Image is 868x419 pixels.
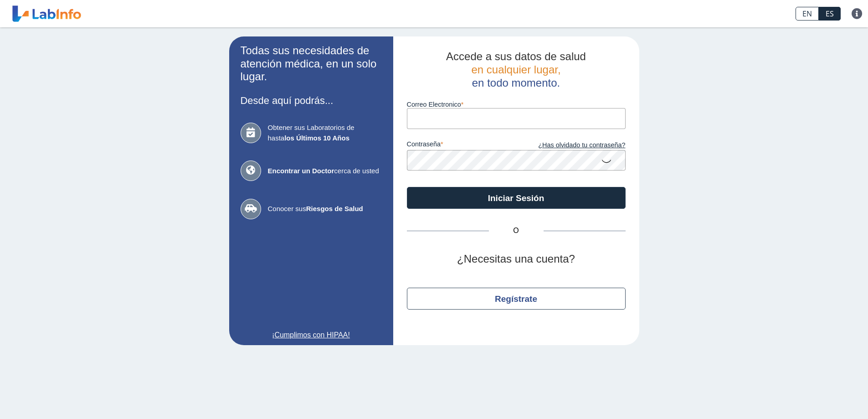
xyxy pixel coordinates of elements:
span: cerca de usted [268,166,382,176]
h2: Todas sus necesidades de atención médica, en un solo lugar. [241,44,382,83]
button: Regístrate [407,288,626,310]
span: O [489,225,544,236]
span: en cualquier lugar, [471,63,560,76]
a: ES [819,7,841,21]
button: Iniciar Sesión [407,187,626,209]
span: Obtener sus Laboratorios de hasta [268,123,382,143]
span: Conocer sus [268,204,382,214]
label: contraseña [407,140,516,150]
span: en todo momento. [472,77,560,89]
b: los Últimos 10 Años [284,134,349,142]
a: ¿Has olvidado tu contraseña? [516,140,626,150]
b: Encontrar un Doctor [268,167,334,175]
h2: ¿Necesitas una cuenta? [407,253,626,266]
b: Riesgos de Salud [306,205,363,212]
label: Correo Electronico [407,101,626,108]
a: EN [796,7,819,21]
a: ¡Cumplimos con HIPAA! [241,330,382,341]
span: Accede a sus datos de salud [446,50,586,62]
h3: Desde aquí podrás... [241,95,382,106]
